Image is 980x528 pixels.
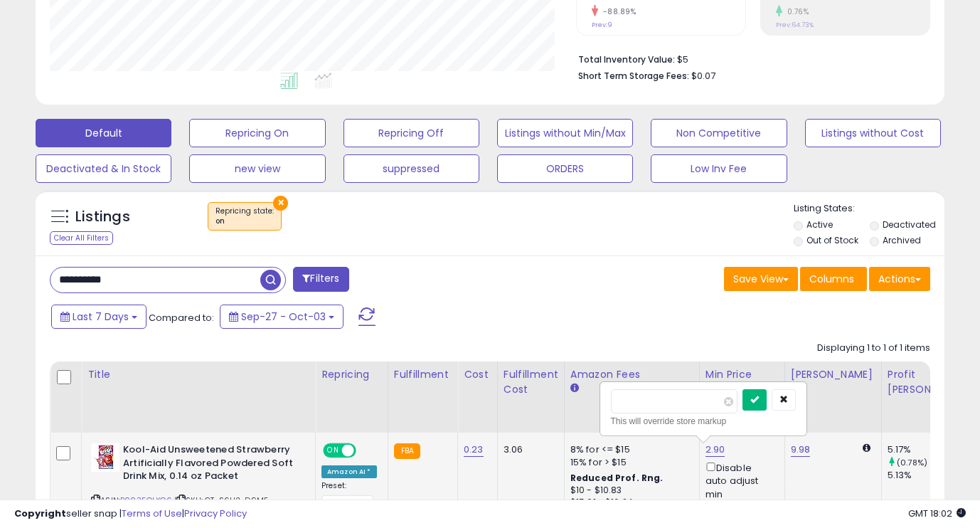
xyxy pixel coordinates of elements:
[497,154,633,183] button: ORDERS
[91,443,119,472] img: 41p-Ds8M9OL._SL40_.jpg
[705,367,779,382] div: Min Price
[394,367,452,382] div: Fulfillment
[75,207,130,227] h5: Listings
[73,310,129,324] span: Last 7 Days
[14,507,247,521] div: seller snap | |
[220,305,343,329] button: Sep-27 - Oct-03
[705,460,774,501] div: Disable auto adjust min
[354,445,377,457] span: OFF
[794,202,944,216] p: Listing States:
[782,6,809,17] small: 0.76%
[343,154,479,183] button: suppressed
[888,443,978,456] div: 5.17%
[184,507,247,520] a: Privacy Policy
[87,367,309,382] div: Title
[869,267,930,291] button: Actions
[691,69,715,83] span: $0.07
[883,234,921,246] label: Archived
[883,218,936,231] label: Deactivated
[598,6,637,17] small: -88.89%
[189,154,325,183] button: new view
[570,443,688,456] div: 8% for <= $15
[149,311,214,324] span: Compared to:
[504,367,558,397] div: Fulfillment Cost
[805,119,941,147] button: Listings without Cost
[321,481,377,513] div: Preset:
[705,443,725,457] a: 2.90
[324,445,342,457] span: ON
[215,206,274,227] span: Repricing state :
[724,267,798,291] button: Save View
[806,234,858,246] label: Out of Stock
[651,119,787,147] button: Non Competitive
[321,367,382,382] div: Repricing
[51,305,147,329] button: Last 7 Days
[14,507,66,520] strong: Copyright
[592,21,612,29] small: Prev: 9
[123,443,296,487] b: Kool-Aid Unsweetened Strawberry Artificially Flavored Powdered Soft Drink Mix, 0.14 oz Packet
[50,231,113,245] div: Clear All Filters
[809,272,854,286] span: Columns
[321,465,377,478] div: Amazon AI *
[908,507,966,520] span: 2025-10-11 18:02 GMT
[570,382,579,395] small: Amazon Fees.
[36,119,171,147] button: Default
[394,443,420,459] small: FBA
[241,310,326,324] span: Sep-27 - Oct-03
[776,21,814,29] small: Prev: 64.73%
[273,196,288,211] button: ×
[215,216,274,226] div: on
[497,119,633,147] button: Listings without Min/Max
[464,443,484,457] a: 0.23
[611,414,796,428] div: This will override store markup
[651,154,787,183] button: Low Inv Fee
[897,457,927,468] small: (0.78%)
[570,485,688,497] div: $10 - $10.83
[791,443,811,457] a: 9.98
[791,367,875,382] div: [PERSON_NAME]
[578,50,920,67] li: $5
[464,367,491,382] div: Cost
[570,367,693,382] div: Amazon Fees
[122,507,182,520] a: Terms of Use
[293,267,348,292] button: Filters
[888,469,978,482] div: 5.13%
[570,456,688,469] div: 15% for > $15
[888,367,972,397] div: Profit [PERSON_NAME]
[578,70,689,82] b: Short Term Storage Fees:
[504,443,553,456] div: 3.06
[578,53,675,65] b: Total Inventory Value:
[570,472,664,484] b: Reduced Prof. Rng.
[817,342,930,355] div: Displaying 1 to 1 of 1 items
[189,119,325,147] button: Repricing On
[800,267,867,291] button: Columns
[343,119,479,147] button: Repricing Off
[36,154,171,183] button: Deactivated & In Stock
[806,218,833,231] label: Active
